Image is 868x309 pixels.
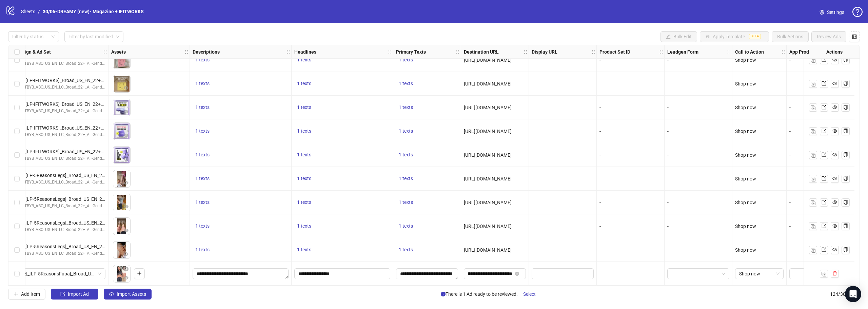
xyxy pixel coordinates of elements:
span: import [60,292,65,296]
button: 1 texts [396,246,416,254]
button: 1 texts [396,222,416,230]
img: Asset 1 [113,218,130,235]
strong: Call to Action [735,48,764,56]
span: Shop now [735,247,756,253]
div: Resize Descriptions column [290,45,291,58]
button: Preview [122,203,130,211]
div: - [667,175,729,182]
span: holder [731,50,736,54]
span: eye [832,224,837,228]
span: - [789,105,791,110]
span: holder [103,50,107,54]
div: - [667,199,729,206]
button: Preview [122,60,130,69]
button: Preview [122,155,130,163]
button: 1 texts [294,175,314,183]
span: 124 / 300 items [830,290,860,298]
span: 1 texts [297,81,311,86]
div: [DATE]_[LP-IFITWORKS]_Broad_US_EN_22+_Auto_LC_Daily_ABO_[DEMOGRAPHIC_DATA]_[GET-DREAMY Week 34 Po... [9,148,105,155]
button: Preview [122,132,130,140]
span: copy [843,81,848,86]
button: Preview [122,84,130,92]
span: Shop now [739,269,780,279]
button: Preview [122,274,130,282]
button: Duplicate [809,80,817,88]
a: 30/06-DREAMY (new)- Magazine + IFITWORKS [41,8,145,15]
span: [URL][DOMAIN_NAME] [464,129,512,134]
span: 1 texts [399,81,413,86]
span: 1 texts [399,57,413,62]
div: Select row 123 [8,238,25,262]
span: holder [523,50,528,54]
button: Duplicate [809,198,817,207]
button: Duplicate [809,103,817,112]
button: close-circle [515,272,519,276]
span: copy [843,224,848,228]
img: Duplicate [811,224,815,229]
strong: Destination URL [464,48,499,56]
span: holder [286,50,291,54]
span: export [822,57,826,62]
div: [DATE]_[LP-IFITWORKS]_Broad_US_EN_22+_Auto_LC_Daily_ABO_[DEMOGRAPHIC_DATA]_[GET-DREAMY Week 34 Po... [9,77,105,84]
div: Select row 120 [8,167,25,191]
span: Import Ad [68,291,89,297]
span: Import Assets [117,291,146,297]
span: eye [832,247,837,252]
img: Duplicate [811,58,815,63]
span: - [789,247,791,253]
div: Open Intercom Messenger [845,286,861,302]
img: Duplicate [811,153,815,158]
div: - [667,151,729,159]
span: setting [820,10,824,15]
div: Testing_TBYB_ABO_US_EN_LC_Broad_22+_All-Genders_[Maelys_Get-Dreamy] [9,155,105,162]
span: 1 texts [399,104,413,110]
span: holder [107,50,112,54]
a: Sheets [20,8,37,15]
span: 1 texts [399,128,413,134]
strong: Product Set ID [599,48,630,56]
span: copy [843,176,848,181]
span: eye [832,176,837,181]
span: export [822,81,826,86]
img: Duplicate [822,272,826,276]
span: copy [843,105,848,110]
span: [URL][DOMAIN_NAME] [464,57,512,63]
span: eye [124,252,129,256]
span: copy [843,129,848,133]
span: - [789,57,791,63]
img: Asset 1 [113,265,130,282]
span: eye [124,62,129,66]
img: Duplicate [811,105,815,110]
span: 1 texts [195,199,210,205]
strong: App Product Page ID [789,48,833,56]
div: - [667,56,729,64]
span: Shop now [735,224,756,229]
span: info-circle [441,292,446,296]
button: Duplicate [809,127,817,135]
span: copy [843,200,848,205]
span: 1 texts [297,247,311,252]
button: Preview [122,179,130,187]
span: 1 texts [297,176,311,181]
a: Settings [814,7,850,18]
span: [URL][DOMAIN_NAME] [464,247,512,253]
div: Select row 117 [8,96,25,119]
span: eye [124,157,129,161]
img: Duplicate [811,129,815,134]
li: / [38,8,40,15]
div: - [667,246,729,254]
span: - [789,81,791,86]
span: export [822,200,826,205]
div: - [667,104,729,111]
span: 1 texts [195,247,210,252]
button: 1 texts [294,151,314,159]
span: - [789,200,791,205]
span: question-circle [852,7,863,17]
button: Add [134,268,145,279]
button: Duplicate [809,222,817,230]
strong: Primary Texts [396,48,426,56]
div: Edit values [193,268,289,279]
span: holder [659,50,664,54]
div: - [599,175,662,182]
span: Shop now [735,200,756,205]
